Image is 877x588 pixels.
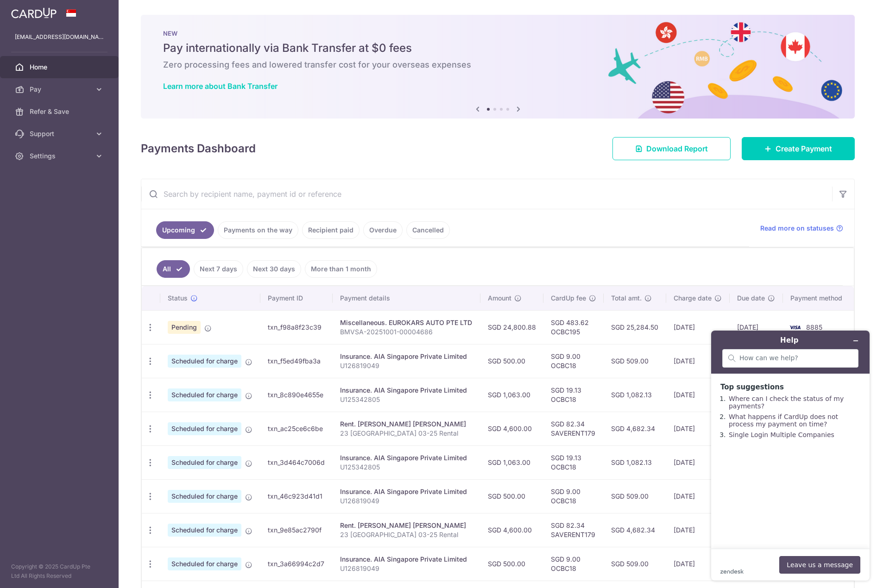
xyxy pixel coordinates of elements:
span: Charge date [674,294,712,303]
div: Rent. [PERSON_NAME] [PERSON_NAME] [340,419,473,429]
td: SGD 500.00 [480,479,543,513]
td: [DATE] [666,344,730,378]
td: txn_f5ed49fba3a [260,344,333,378]
p: U126819049 [340,564,473,573]
h6: Zero processing fees and lowered transfer cost for your overseas expenses [163,59,833,70]
h4: Payments Dashboard [141,140,256,157]
p: U125342805 [340,395,473,404]
input: Search by recipient name, payment id or reference [141,179,832,209]
a: Cancelled [406,221,450,239]
td: SGD 19.13 OCBC18 [543,378,604,412]
td: txn_46c923d41d1 [260,479,333,513]
a: Next 7 days [194,260,243,278]
span: Amount [488,294,511,303]
td: SGD 4,600.00 [480,412,543,445]
iframe: Find more information here [704,323,877,588]
span: Scheduled for charge [168,422,241,435]
span: Create Payment [776,143,832,154]
td: txn_3a66994c2d7 [260,547,333,581]
div: Insurance. AIA Singapore Private Limited [340,386,473,395]
span: Scheduled for charge [168,388,241,401]
td: [DATE] [666,310,730,344]
span: Scheduled for charge [168,524,241,537]
td: SGD 509.00 [604,344,666,378]
a: Learn more about Bank Transfer [163,81,278,91]
a: All [157,260,190,278]
span: Total amt. [611,294,642,303]
td: txn_f98a8f23c39 [260,310,333,344]
a: Overdue [363,221,403,239]
p: NEW [163,30,833,37]
td: SGD 509.00 [604,547,666,581]
td: SGD 1,082.13 [604,378,666,412]
a: Read more on statuses [760,224,843,233]
td: SGD 82.34 SAVERENT179 [543,412,604,445]
p: 23 [GEOGRAPHIC_DATA] 03-25 Rental [340,530,473,539]
td: [DATE] [730,310,783,344]
span: Pending [168,321,201,334]
a: Recipient paid [302,221,360,239]
td: [DATE] [666,445,730,479]
p: [EMAIL_ADDRESS][DOMAIN_NAME] [15,32,104,42]
td: [DATE] [666,378,730,412]
td: SGD 9.00 OCBC18 [543,344,604,378]
td: SGD 500.00 [480,344,543,378]
td: SGD 9.00 OCBC18 [543,547,604,581]
td: [DATE] [666,412,730,445]
span: Settings [30,151,91,161]
td: SGD 19.13 OCBC18 [543,445,604,479]
td: SGD 24,800.88 [480,310,543,344]
p: U126819049 [340,361,473,370]
td: SGD 500.00 [480,547,543,581]
td: [DATE] [666,513,730,547]
div: Insurance. AIA Singapore Private Limited [340,453,473,463]
td: SGD 1,063.00 [480,445,543,479]
td: txn_3d464c7006d [260,445,333,479]
img: Bank transfer banner [141,15,855,119]
td: [DATE] [666,479,730,513]
div: Insurance. AIA Singapore Private Limited [340,487,473,496]
a: Download Report [612,137,731,160]
span: Support [30,129,91,138]
th: Payment ID [260,286,333,310]
a: More than 1 month [305,260,377,278]
span: Refer & Save [30,107,91,116]
img: Bank Card [786,322,804,333]
img: CardUp [11,7,57,19]
td: SGD 25,284.50 [604,310,666,344]
span: Read more on statuses [760,224,834,233]
span: Due date [737,294,765,303]
div: Insurance. AIA Singapore Private Limited [340,352,473,361]
td: SGD 1,082.13 [604,445,666,479]
td: SGD 9.00 OCBC18 [543,479,604,513]
span: Help [21,6,40,15]
span: Scheduled for charge [168,355,241,368]
p: 23 [GEOGRAPHIC_DATA] 03-25 Rental [340,429,473,438]
td: txn_ac25ce6c6be [260,412,333,445]
td: [DATE] [666,547,730,581]
a: Next 30 days [247,260,301,278]
span: Status [168,294,188,303]
td: SGD 4,682.34 [604,513,666,547]
td: txn_8c890e4655e [260,378,333,412]
span: Pay [30,85,91,94]
td: SGD 82.34 SAVERENT179 [543,513,604,547]
p: U125342805 [340,463,473,472]
td: SGD 4,600.00 [480,513,543,547]
a: Upcoming [156,221,214,239]
td: SGD 483.62 OCBC195 [543,310,604,344]
div: Rent. [PERSON_NAME] [PERSON_NAME] [340,521,473,530]
span: Download Report [646,143,708,154]
a: Create Payment [742,137,855,160]
th: Payment details [333,286,480,310]
div: Miscellaneous. EUROKARS AUTO PTE LTD [340,318,473,327]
